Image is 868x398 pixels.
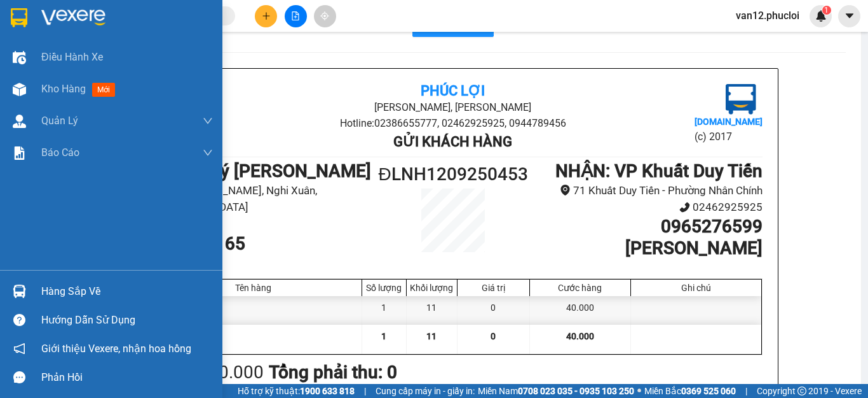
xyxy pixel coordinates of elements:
[13,343,25,355] span: notification
[13,83,26,96] img: warehouse-icon
[815,10,827,22] img: icon-new-feature
[13,371,25,383] span: message
[41,311,213,330] div: Hướng dẫn sử dụng
[376,160,531,188] h1: ĐLNH1209250453
[695,117,763,127] b: [DOMAIN_NAME]
[362,296,407,325] div: 1
[41,83,86,95] span: Kho hàng
[41,341,191,357] span: Giới thiệu Vexere, nhận hoa hồng
[531,238,763,259] h1: [PERSON_NAME]
[824,6,829,15] span: 1
[634,283,758,293] div: Ghi chú
[365,283,403,293] div: Số lượng
[566,331,594,341] span: 40.000
[410,283,454,293] div: Khối lượng
[644,384,736,398] span: Miền Bắc
[838,5,860,27] button: caret-down
[491,331,496,341] span: 0
[13,285,26,298] img: warehouse-icon
[533,283,627,293] div: Cước hàng
[314,5,336,27] button: aim
[531,199,763,216] li: 02462925925
[320,11,329,20] span: aim
[41,113,78,129] span: Quản Lý
[300,386,355,396] strong: 1900 633 818
[144,182,376,216] li: Chợ [PERSON_NAME], Nghi Xuân, [GEOGRAPHIC_DATA]
[144,160,371,181] b: GỬI : Đại lý [PERSON_NAME]
[364,384,366,398] span: |
[148,283,358,293] div: Tên hàng
[13,146,26,160] img: solution-icon
[285,5,307,27] button: file-add
[238,384,355,398] span: Hỗ trợ kỹ thuật:
[797,387,806,395] span: copyright
[144,216,376,233] li: 0832791106
[560,185,571,195] span: environment
[844,10,855,22] span: caret-down
[458,296,530,325] div: 0
[255,5,277,27] button: plus
[247,99,659,115] li: [PERSON_NAME], [PERSON_NAME]
[530,296,631,325] div: 40.000
[92,83,115,97] span: mới
[637,388,641,394] span: ⚪️
[41,49,103,65] span: Điều hành xe
[393,134,512,150] b: Gửi khách hàng
[822,6,831,15] sup: 1
[247,115,659,131] li: Hotline: 02386655777, 02462925925, 0944789456
[555,160,763,181] b: NHẬN : VP Khuất Duy Tiến
[531,216,763,238] h1: 0965276599
[695,129,763,145] li: (c) 2017
[203,148,213,158] span: down
[145,296,362,325] div: TP
[13,115,26,128] img: warehouse-icon
[745,384,747,398] span: |
[203,116,213,126] span: down
[478,384,634,398] span: Miền Nam
[726,8,810,24] span: van12.phucloi
[291,11,300,20] span: file-add
[679,202,690,213] span: phone
[262,11,271,20] span: plus
[13,51,26,64] img: warehouse-icon
[426,331,437,341] span: 11
[13,314,25,326] span: question-circle
[41,145,79,160] span: Báo cáo
[681,386,736,396] strong: 0369 525 060
[41,368,213,387] div: Phản hồi
[41,282,213,301] div: Hàng sắp về
[11,8,27,27] img: logo-vxr
[144,254,376,276] h1: C vân
[376,384,475,398] span: Cung cấp máy in - giấy in:
[421,83,485,99] b: Phúc Lợi
[407,296,458,325] div: 11
[381,331,386,341] span: 1
[531,182,763,199] li: 71 Khuất Duy Tiến - Phường Nhân Chính
[461,283,526,293] div: Giá trị
[144,233,376,255] h1: 0835422165
[726,84,756,115] img: logo.jpg
[518,386,634,396] strong: 0708 023 035 - 0935 103 250
[269,362,397,383] b: Tổng phải thu: 0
